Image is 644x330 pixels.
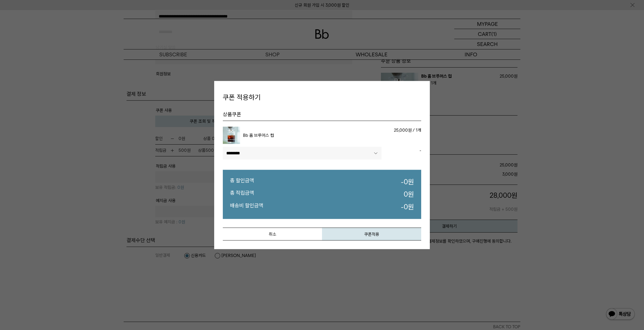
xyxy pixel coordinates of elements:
[382,147,421,154] div: -
[404,178,408,186] strong: 0
[230,189,254,199] dt: 총 적립금액
[230,177,254,187] dt: 총 할인금액
[404,203,408,211] strong: 0
[223,93,421,102] h4: 쿠폰 적용하기
[342,127,421,134] p: 25,000원 / 1개
[230,202,263,212] dt: 배송비 할인금액
[401,177,414,187] dd: - 원
[404,189,414,199] dd: 원
[243,133,274,138] a: Bb 홈 브루어스 컵
[401,202,414,212] dd: - 원
[322,227,421,240] button: 쿠폰적용
[223,127,240,144] img: Bb 홈 브루어스 컵
[223,111,421,121] h5: 상품쿠폰
[223,227,322,240] button: 취소
[404,190,408,198] strong: 0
